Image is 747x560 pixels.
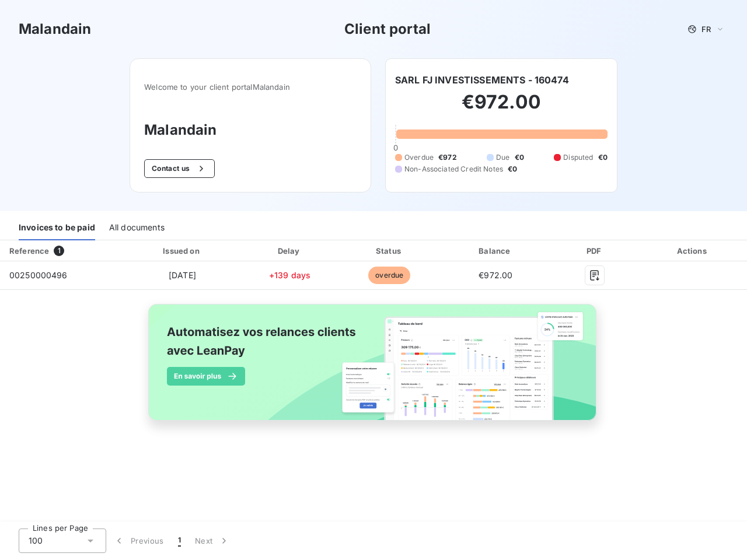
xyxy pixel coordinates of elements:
[9,246,49,256] div: Reference
[443,245,549,257] div: Balance
[393,143,398,152] span: 0
[171,528,188,553] button: 1
[701,24,711,34] span: FR
[19,19,91,40] h3: Malandain
[169,270,196,280] span: [DATE]
[496,152,509,163] span: Due
[404,164,503,174] span: Non-Associated Credit Notes
[126,245,239,257] div: Issued on
[479,270,512,280] span: €972.00
[598,152,608,163] span: €0
[106,528,171,553] button: Previous
[144,159,215,178] button: Contact us
[9,270,68,280] span: 00250000496
[395,90,608,125] h2: €972.00
[641,245,745,257] div: Actions
[138,297,609,440] img: banner
[395,73,569,87] h6: SARL FJ INVESTISSEMENTS - 160474
[368,267,410,284] span: overdue
[508,164,517,174] span: €0
[54,246,64,256] span: 1
[438,152,457,163] span: €972
[109,216,165,240] div: All documents
[269,270,310,280] span: +139 days
[19,216,95,240] div: Invoices to be paid
[29,535,43,547] span: 100
[553,245,636,257] div: PDF
[144,82,357,92] span: Welcome to your client portal Malandain
[243,245,336,257] div: Delay
[188,528,237,553] button: Next
[515,152,524,163] span: €0
[144,120,357,141] h3: Malandain
[344,19,431,40] h3: Client portal
[178,535,181,547] span: 1
[404,152,434,163] span: Overdue
[563,152,593,163] span: Disputed
[341,245,438,257] div: Status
